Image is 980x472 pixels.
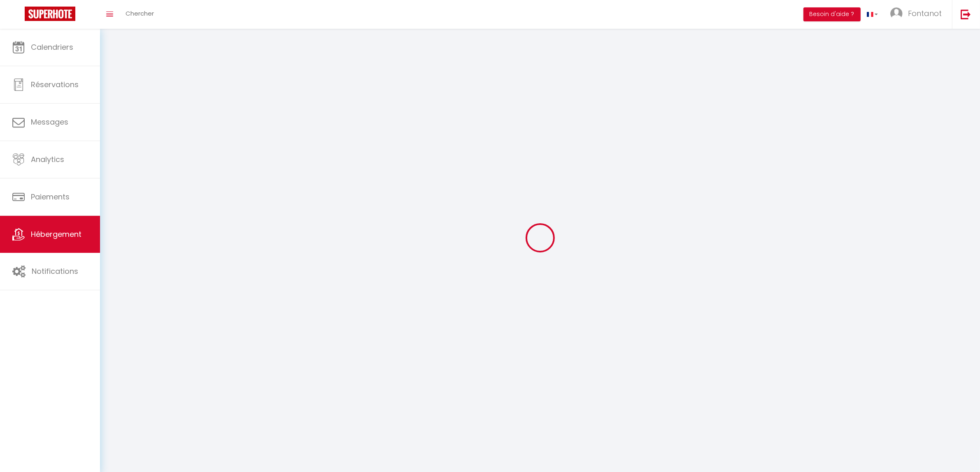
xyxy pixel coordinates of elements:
img: Super Booking [25,7,75,21]
img: ... [890,7,903,20]
button: Ouvrir le widget de chat LiveChat [7,3,31,28]
span: Analytics [31,154,64,164]
span: Fontanot [908,8,942,19]
span: Messages [31,117,68,127]
button: Besoin d'aide ? [803,7,861,21]
span: Hébergement [31,229,81,239]
span: Chercher [126,9,154,18]
iframe: Chat [945,435,974,466]
span: Calendriers [31,42,73,52]
span: Paiements [31,192,70,202]
img: logout [961,9,971,19]
span: Réservations [31,79,79,90]
span: Notifications [32,266,78,276]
